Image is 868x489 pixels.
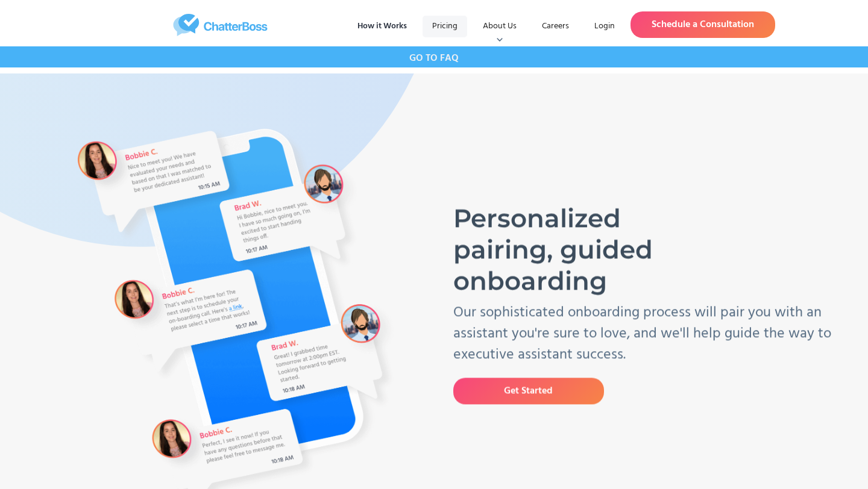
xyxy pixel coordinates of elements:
[453,378,604,405] a: Get Started
[483,20,517,33] div: About Us
[808,429,854,475] iframe: Drift Widget Chat Controller
[453,203,722,297] h1: Personalized pairing, guided onboarding
[532,16,579,37] a: Careers
[585,16,624,37] a: Login
[409,51,459,66] strong: GO TO FAQ
[409,46,459,67] a: GO TO FAQ
[620,190,861,436] iframe: Drift Widget Chat Window
[423,16,467,37] a: Pricing
[348,16,417,37] a: How it Works
[93,14,348,36] a: home
[453,303,842,366] p: Our sophisticated onboarding process will pair you with an assistant you're sure to love, and we'...
[631,11,775,38] a: Schedule a Consultation
[473,16,526,37] div: About Us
